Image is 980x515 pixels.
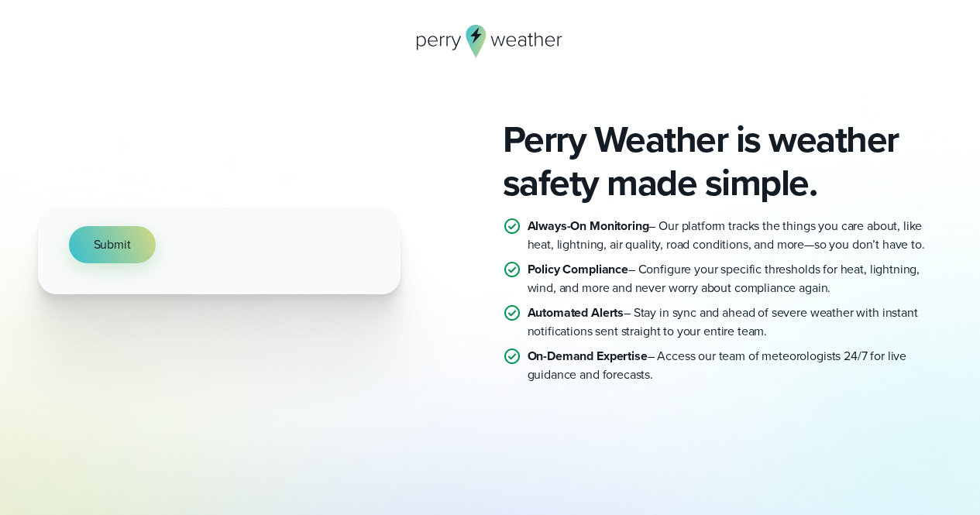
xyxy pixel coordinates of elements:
[528,304,624,321] strong: Automated Alerts
[528,217,649,235] strong: Always-On Monitoring
[528,347,943,384] p: – Access our team of meteorologists 24/7 for live guidance and forecasts.
[528,347,648,365] strong: On-Demand Expertise
[69,226,156,263] button: Submit
[528,217,943,254] p: – Our platform tracks the things you care about, like heat, lightning, air quality, road conditio...
[503,118,943,204] h2: Perry Weather is weather safety made simple.
[528,260,628,278] strong: Policy Compliance
[94,235,131,254] span: Submit
[528,304,943,341] p: – Stay in sync and ahead of severe weather with instant notifications sent straight to your entir...
[528,260,943,297] p: – Configure your specific thresholds for heat, lightning, wind, and more and never worry about co...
